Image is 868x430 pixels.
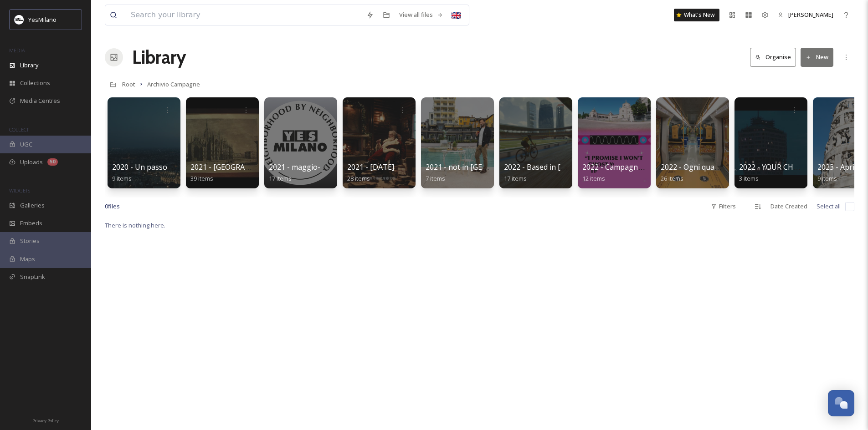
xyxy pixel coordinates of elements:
[9,47,25,54] span: MEDIA
[122,79,135,90] a: Root
[828,390,854,416] button: Open Chat
[739,162,859,172] span: 2022 - YOUR CHRISTMAS WONDER
[32,418,59,424] span: Privacy Policy
[112,174,132,182] span: 9 items
[9,126,29,133] span: COLLECT
[739,163,859,182] a: 2022 - YOUR CHRISTMAS WONDER3 items
[20,96,60,105] span: Media Centres
[147,79,200,90] a: Archivio Campagne
[582,174,605,182] span: 12 items
[20,61,38,70] span: Library
[190,163,356,182] a: 2021 - [GEOGRAPHIC_DATA] Non è Mai la Stessa39 items
[661,174,683,182] span: 26 items
[739,174,759,182] span: 3 items
[32,415,59,425] a: Privacy Policy
[190,174,213,182] span: 39 items
[269,174,292,182] span: 17 items
[20,237,40,245] span: Stories
[347,162,394,172] span: 2021 - [DATE]
[750,48,796,66] button: Organise
[817,202,841,211] span: Select all
[9,187,30,194] span: WIDGETS
[426,162,544,172] span: 2021 - not in [GEOGRAPHIC_DATA]
[269,163,565,182] a: 2021 - maggio- ottobre - [GEOGRAPHIC_DATA] by Neighborhood - campagna quartieri17 items
[347,163,394,182] a: 2021 - [DATE]28 items
[773,6,838,24] a: [PERSON_NAME]
[126,5,362,25] input: Search your library
[347,174,370,182] span: 28 items
[20,273,45,281] span: SnapLink
[706,197,740,215] div: Filters
[147,80,200,88] span: Archivio Campagne
[661,163,789,182] a: 2022 - Ogni quartiere ha la sua estate26 items
[105,221,165,229] span: There is nothing here.
[504,162,631,172] span: 2022 - Based in [GEOGRAPHIC_DATA]
[20,158,43,167] span: Uploads
[132,44,186,71] a: Library
[817,174,837,182] span: 9 items
[582,162,673,172] span: 2022 - Campagna Studenti
[105,202,120,211] span: 0 file s
[426,163,544,182] a: 2021 - not in [GEOGRAPHIC_DATA]7 items
[47,158,58,166] div: 50
[661,162,789,172] span: 2022 - Ogni quartiere ha la sua estate
[20,140,32,149] span: UGC
[504,163,631,182] a: 2022 - Based in [GEOGRAPHIC_DATA]17 items
[20,219,42,228] span: Embeds
[582,163,673,182] a: 2022 - Campagna Studenti12 items
[269,162,565,172] span: 2021 - maggio- ottobre - [GEOGRAPHIC_DATA] by Neighborhood - campagna quartieri
[750,48,801,66] a: Organise
[122,80,135,88] span: Root
[20,79,50,87] span: Collections
[112,163,200,182] a: 2020 - Un passo alla volta9 items
[801,48,833,66] button: New
[674,9,719,21] a: What's New
[788,10,833,19] span: [PERSON_NAME]
[504,174,527,182] span: 17 items
[112,162,200,172] span: 2020 - Un passo alla volta
[395,6,448,24] a: View all files
[190,162,356,172] span: 2021 - [GEOGRAPHIC_DATA] Non è Mai la Stessa
[28,15,56,24] span: YesMilano
[20,255,35,263] span: Maps
[766,197,812,215] div: Date Created
[448,7,464,23] div: 🇬🇧
[20,201,45,210] span: Galleries
[15,15,24,24] img: Logo%20YesMilano%40150x.png
[426,174,445,182] span: 7 items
